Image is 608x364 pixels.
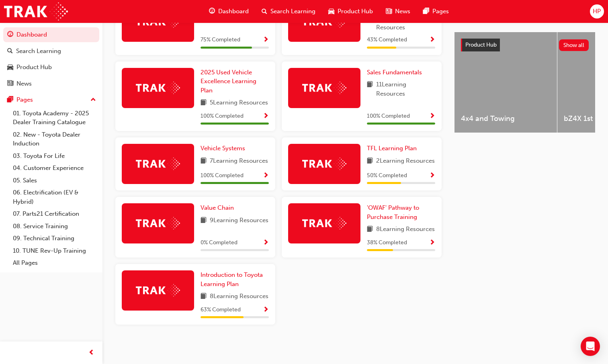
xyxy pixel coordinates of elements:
span: 43 % Completed [367,35,407,45]
span: Show Progress [429,37,435,44]
a: 05. Sales [10,174,99,187]
span: Show Progress [429,239,435,247]
span: 2025 Used Vehicle Excellence Learning Plan [201,69,256,94]
a: Introduction to Toyota Learning Plan [201,270,269,288]
button: Show Progress [263,305,269,315]
img: Trak [302,157,346,170]
a: car-iconProduct Hub [322,3,379,20]
button: Show Progress [263,238,269,248]
span: 100 % Completed [367,112,410,121]
span: 8 Learning Resources [210,292,268,302]
span: Vehicle Systems [201,145,245,152]
span: 38 % Completed [367,238,407,247]
span: 7 Learning Resources [210,156,268,166]
button: Show Progress [263,35,269,45]
span: 4x4 and Towing [461,114,551,123]
a: News [3,76,99,91]
span: Pages [432,7,449,16]
a: 10. TUNE Rev-Up Training [10,245,99,257]
span: Search Learning [270,7,315,16]
img: Trak [136,157,180,170]
a: 08. Service Training [10,220,99,233]
a: TFL Learning Plan [367,144,420,153]
span: 63 % Completed [201,305,241,315]
span: 8 Learning Resources [376,225,435,235]
span: news-icon [7,80,13,88]
span: News [395,7,410,16]
span: 'OWAF' Pathway to Purchase Training [367,204,419,221]
a: Search Learning [3,44,99,59]
span: Introduction to Toyota Learning Plan [201,271,263,288]
a: Vehicle Systems [201,144,248,153]
span: Value Chain [201,204,234,211]
span: news-icon [386,6,392,16]
span: book-icon [201,216,207,226]
img: Trak [136,82,180,94]
a: 09. Technical Training [10,232,99,245]
span: guage-icon [7,31,13,39]
a: 03. Toyota For Life [10,150,99,162]
span: car-icon [328,6,334,16]
span: book-icon [201,156,207,166]
span: pages-icon [423,6,429,16]
a: 2025 Used Vehicle Excellence Learning Plan [201,68,269,95]
span: Product Hub [465,41,497,48]
a: 'OWAF' Pathway to Purchase Training [367,203,435,221]
a: All Pages [10,257,99,269]
span: book-icon [367,225,373,235]
a: news-iconNews [379,3,417,20]
span: 2 Learning Resources [376,156,435,166]
span: guage-icon [209,6,215,16]
span: book-icon [367,156,373,166]
img: Trak [136,284,180,297]
span: Show Progress [429,113,435,120]
div: News [16,79,32,88]
span: pages-icon [7,96,13,104]
span: 11 Learning Resources [376,80,435,98]
img: Trak [302,217,346,229]
span: 9 Learning Resources [210,216,268,226]
span: search-icon [7,48,13,55]
div: Pages [16,95,33,104]
span: Show Progress [263,239,269,247]
a: Product HubShow all [461,39,589,51]
a: 4x4 and Towing [454,32,557,133]
button: Show all [559,39,589,51]
span: 100 % Completed [201,171,244,180]
span: book-icon [367,14,373,32]
span: 75 % Completed [201,35,240,45]
span: Show Progress [263,172,269,180]
button: HP [590,4,604,18]
span: Dashboard [218,7,249,16]
span: prev-icon [88,348,94,358]
span: car-icon [7,64,13,71]
div: Search Learning [16,47,61,56]
a: pages-iconPages [417,3,455,20]
button: Show Progress [263,171,269,181]
a: Sales Fundamentals [367,68,425,77]
a: 04. Customer Experience [10,162,99,174]
span: book-icon [201,292,207,302]
span: HP [593,7,601,16]
a: Dashboard [3,27,99,42]
a: Value Chain [201,203,237,213]
button: Pages [3,92,99,107]
span: 0 % Completed [201,238,237,247]
span: 100 % Completed [201,112,244,121]
span: TFL Learning Plan [367,145,417,152]
span: Show Progress [263,113,269,120]
a: Trak [4,2,68,20]
button: Show Progress [429,171,435,181]
div: Open Intercom Messenger [581,337,600,356]
span: Product Hub [338,7,373,16]
span: Show Progress [429,172,435,180]
button: Show Progress [263,111,269,121]
span: 60 Learning Resources [376,14,435,32]
span: Sales Fundamentals [367,69,422,76]
a: guage-iconDashboard [203,3,255,20]
a: 01. Toyota Academy - 2025 Dealer Training Catalogue [10,107,99,129]
a: search-iconSearch Learning [255,3,322,20]
span: book-icon [367,80,373,98]
a: Product Hub [3,60,99,75]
